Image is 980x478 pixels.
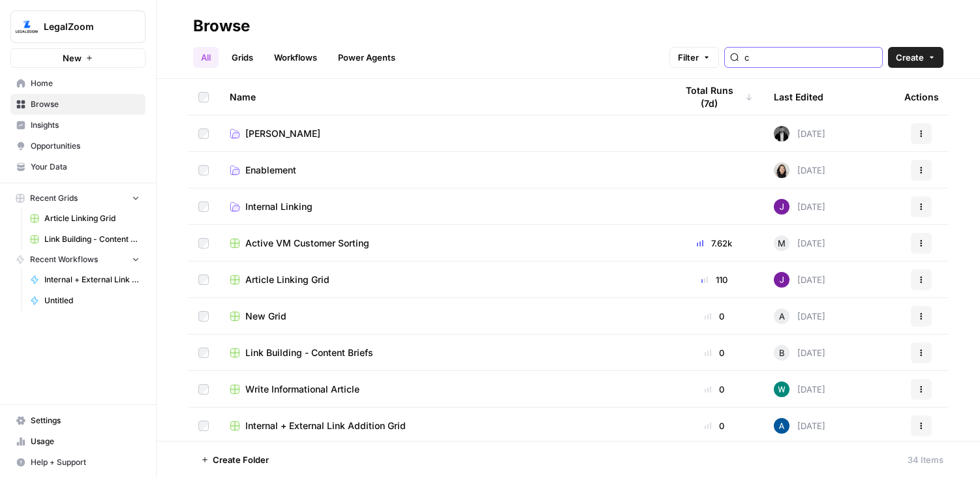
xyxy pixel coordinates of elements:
a: Your Data [10,157,145,177]
div: [DATE] [774,162,825,178]
div: [DATE] [774,126,825,142]
a: Active VM Customer Sorting [230,237,655,250]
img: nj1ssy6o3lyd6ijko0eoja4aphzn [774,272,789,288]
a: Article Linking Grid [24,208,145,229]
span: Link Building - Content Briefs [44,233,140,245]
a: Article Linking Grid [230,273,655,286]
div: Browse [193,16,250,37]
span: Internal + External Link Addition Grid [245,419,406,432]
div: Last Edited [774,79,823,115]
a: Internal + External Link Addition [24,269,145,290]
a: Untitled [24,290,145,311]
span: Opportunities [31,140,140,152]
span: LegalZoom [44,20,123,33]
span: Create [896,51,924,64]
a: Power Agents [330,47,403,68]
a: [PERSON_NAME] [230,127,655,140]
a: Enablement [230,164,655,177]
a: Link Building - Content Briefs [230,346,655,359]
a: Workflows [266,47,325,68]
a: Opportunities [10,136,145,157]
button: Recent Grids [10,188,145,208]
div: [DATE] [774,199,825,215]
span: Article Linking Grid [245,273,329,286]
a: Insights [10,115,145,136]
span: Insights [31,119,140,131]
span: M [778,237,786,250]
img: nj1ssy6o3lyd6ijko0eoja4aphzn [774,199,789,215]
button: Create [888,47,943,68]
div: [DATE] [774,418,825,434]
span: Create Folder [213,453,269,466]
div: Total Runs (7d) [676,79,753,115]
span: Recent Workflows [30,254,98,265]
a: All [193,47,219,68]
a: Settings [10,410,145,431]
span: Internal Linking [245,200,313,213]
img: agqtm212c27aeosmjiqx3wzecrl1 [774,126,789,142]
span: Enablement [245,164,296,177]
span: Untitled [44,295,140,306]
img: LegalZoom Logo [15,15,38,38]
div: 0 [676,310,753,323]
div: 0 [676,346,753,359]
span: Help + Support [31,456,140,468]
div: Actions [904,79,939,115]
button: Help + Support [10,452,145,473]
span: Internal + External Link Addition [44,274,140,286]
button: Recent Workflows [10,250,145,269]
span: Recent Grids [30,192,78,204]
img: he81ibor8lsei4p3qvg4ugbvimgp [774,418,789,434]
a: Internal + External Link Addition Grid [230,419,655,432]
span: Usage [31,436,140,447]
div: [DATE] [774,235,825,251]
a: New Grid [230,310,655,323]
span: New Grid [245,310,286,323]
span: Article Linking Grid [44,213,140,224]
a: Browse [10,94,145,115]
span: New [63,52,82,65]
div: 0 [676,383,753,396]
img: t5ef5oef8zpw1w4g2xghobes91mw [774,162,789,178]
div: 7.62k [676,237,753,250]
div: 0 [676,419,753,432]
a: Link Building - Content Briefs [24,229,145,250]
div: [DATE] [774,272,825,288]
button: Filter [669,47,719,68]
span: Link Building - Content Briefs [245,346,373,359]
div: [DATE] [774,345,825,361]
div: Name [230,79,655,115]
img: vaiar9hhcrg879pubqop5lsxqhgw [774,381,789,397]
span: Write Informational Article [245,383,360,396]
input: Search [744,51,877,64]
a: Grids [224,47,261,68]
div: [DATE] [774,381,825,397]
div: [DATE] [774,308,825,324]
span: Browse [31,98,140,110]
button: New [10,48,145,68]
a: Write Informational Article [230,383,655,396]
div: 110 [676,273,753,286]
span: Settings [31,415,140,426]
a: Internal Linking [230,200,655,213]
button: Create Folder [193,449,277,470]
span: B [779,346,785,359]
a: Home [10,73,145,94]
button: Workspace: LegalZoom [10,10,145,43]
span: Your Data [31,161,140,173]
span: Home [31,78,140,89]
span: Active VM Customer Sorting [245,237,369,250]
span: [PERSON_NAME] [245,127,320,140]
a: Usage [10,431,145,452]
div: 34 Items [908,453,943,466]
span: Filter [678,51,699,64]
span: A [779,310,785,323]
